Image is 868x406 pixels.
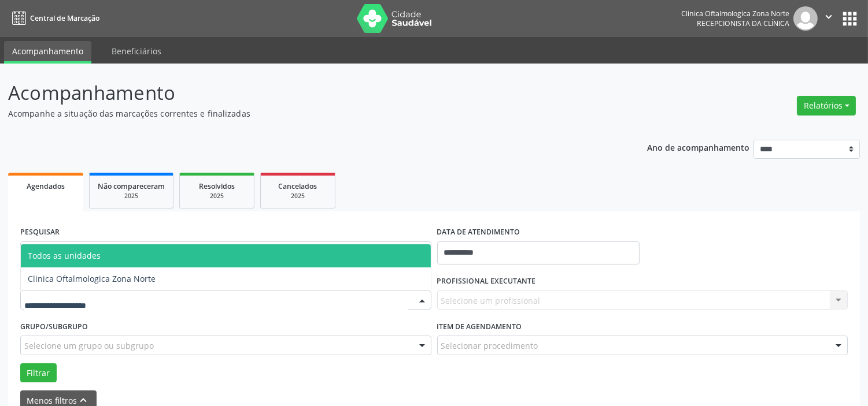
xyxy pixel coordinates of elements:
span: Selecionar procedimento [441,340,538,352]
label: PESQUISAR [20,224,60,241]
span: Agendados [27,181,65,191]
label: PROFISSIONAL EXECUTANTE [437,273,536,290]
label: Grupo/Subgrupo [20,318,88,336]
span: Central de Marcação [30,13,99,23]
label: Item de agendamento [437,318,522,336]
span: Selecione um grupo ou subgrupo [24,340,154,352]
button: Filtrar [20,363,57,383]
div: 2025 [269,192,327,200]
span: Cancelados [279,181,317,191]
div: Clinica Oftalmologica Zona Norte [681,9,789,18]
span: Resolvidos [199,181,235,191]
i:  [822,10,835,23]
button: Relatórios [797,96,856,116]
div: 2025 [188,192,246,200]
img: img [793,6,818,31]
span: Recepcionista da clínica [697,18,789,28]
div: 2025 [98,192,165,200]
a: Beneficiários [104,41,169,61]
p: Acompanhamento [8,79,604,107]
label: DATA DE ATENDIMENTO [437,224,520,241]
span: Clinica Oftalmologica Zona Norte [28,273,156,284]
span: Não compareceram [98,181,165,191]
span: Todos as unidades [28,250,101,261]
p: Acompanhe a situação das marcações correntes e finalizadas [8,107,604,120]
button:  [818,6,840,31]
a: Central de Marcação [8,9,99,28]
p: Ano de acompanhamento [647,140,749,154]
button: apps [840,9,860,29]
a: Acompanhamento [4,41,91,64]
